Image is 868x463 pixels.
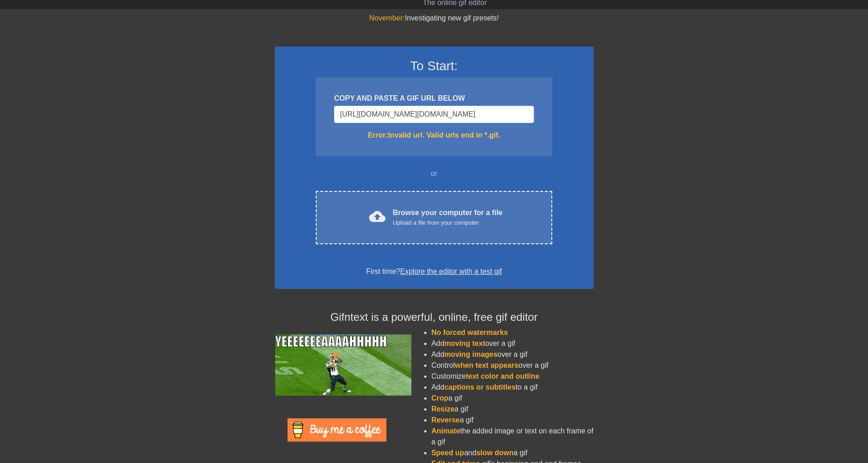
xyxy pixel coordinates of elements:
div: COPY AND PASTE A GIF URL BELOW [334,93,534,104]
li: Add over a gif [431,338,594,349]
h3: To Start: [287,58,582,74]
li: a gif [431,404,594,415]
h4: Gifntext is a powerful, online, free gif editor [275,311,594,324]
li: and a gif [431,448,594,458]
input: Username [334,106,534,123]
span: slow down [476,449,514,457]
li: the added image or text on each frame of a gif [431,426,594,448]
li: a gif [431,415,594,426]
a: Explore the editor with a test gif [400,268,502,275]
span: moving text [444,340,485,347]
div: Browse your computer for a file [393,207,503,227]
span: Reverse [431,416,460,424]
span: November: [369,14,405,22]
span: moving images [444,350,497,358]
img: Buy Me A Coffee [288,418,386,442]
li: Customize [431,371,594,382]
span: Crop [431,394,448,402]
span: cloud_upload [369,208,385,225]
li: Add to a gif [431,382,594,393]
span: No forced watermarks [431,329,508,336]
span: Resize [431,405,455,413]
img: football_small.gif [275,334,411,396]
li: a gif [431,393,594,404]
div: or [298,168,570,179]
div: Error: Invalid url. Valid urls end in *.gif. [334,130,534,141]
span: when text appears [455,361,519,369]
li: Add over a gif [431,349,594,360]
span: Animate [431,427,460,435]
div: First time? [287,266,582,277]
div: Investigating new gif presets! [275,13,594,24]
span: text color and outline [466,372,539,380]
li: Control over a gif [431,360,594,371]
span: Speed up [431,449,464,457]
span: captions or subtitles [444,383,515,391]
div: Upload a file from your computer [393,218,503,227]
